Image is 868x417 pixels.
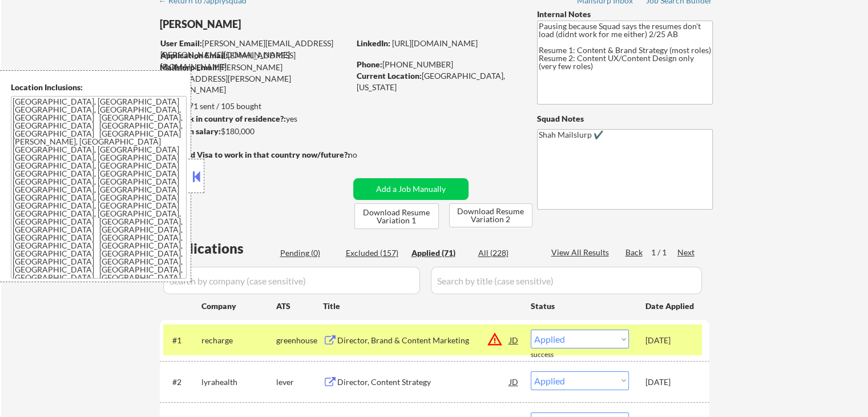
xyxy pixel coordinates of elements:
[276,300,323,312] div: ATS
[353,178,469,200] button: Add a Job Manually
[280,247,337,259] div: Pending (0)
[645,300,696,312] div: Date Applied
[201,335,276,346] div: recharge
[651,247,677,258] div: 1 / 1
[11,82,187,93] div: Location Inclusions:
[392,38,478,48] a: [URL][DOMAIN_NAME]
[323,300,520,312] div: Title
[160,38,202,48] strong: User Email:
[159,114,286,123] strong: Can work in country of residence?:
[163,267,420,294] input: Search by company (case sensitive)
[645,335,696,346] div: [DATE]
[478,247,535,259] div: All (228)
[160,150,350,159] strong: Will need Visa to work in that country now/future?:
[357,70,518,93] div: [GEOGRAPHIC_DATA], [US_STATE]
[357,59,518,70] div: [PHONE_NUMBER]
[172,376,192,388] div: #2
[348,149,381,161] div: no
[160,62,219,72] strong: Mailslurp Email:
[531,350,576,360] div: success
[201,376,276,388] div: lyrahealth
[487,331,503,347] button: warning_amber
[551,247,612,258] div: View All Results
[163,242,276,255] div: Applications
[508,330,520,350] div: JD
[531,295,629,316] div: Status
[276,376,323,388] div: lever
[160,50,228,60] strong: Application Email:
[537,9,713,20] div: Internal Notes
[276,335,323,346] div: greenhouse
[508,371,520,392] div: JD
[201,300,276,312] div: Company
[337,376,510,388] div: Director, Content Strategy
[357,38,390,48] strong: LinkedIn:
[160,50,349,72] div: [EMAIL_ADDRESS][DOMAIN_NAME]
[677,247,696,258] div: Next
[160,38,349,60] div: [PERSON_NAME][EMAIL_ADDRESS][PERSON_NAME][DOMAIN_NAME]
[411,247,469,259] div: Applied (71)
[337,335,510,346] div: Director, Brand & Content Marketing
[159,126,349,137] div: $180,000
[431,267,702,294] input: Search by title (case sensitive)
[160,17,394,31] div: [PERSON_NAME]
[357,71,422,81] strong: Current Location:
[354,203,439,229] button: Download Resume Variation 1
[625,247,644,258] div: Back
[159,113,346,125] div: yes
[449,203,532,227] button: Download Resume Variation 2
[160,62,349,95] div: [PERSON_NAME][EMAIL_ADDRESS][PERSON_NAME][DOMAIN_NAME]
[537,113,713,125] div: Squad Notes
[172,335,192,346] div: #1
[645,376,696,388] div: [DATE]
[357,59,382,69] strong: Phone:
[346,247,403,259] div: Excluded (157)
[159,101,349,112] div: 71 sent / 105 bought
